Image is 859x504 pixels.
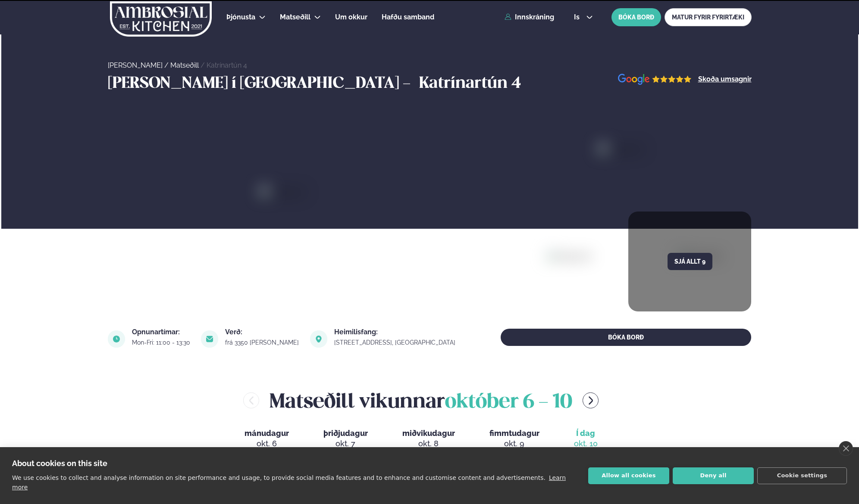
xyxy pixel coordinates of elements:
[402,439,455,449] div: okt. 8
[225,339,300,346] div: frá 3350 [PERSON_NAME]
[226,13,255,21] span: Þjónusta
[618,74,692,85] img: image alt
[698,76,752,83] a: Skoða umsagnir
[673,467,754,484] button: Deny all
[567,14,599,21] button: is
[588,467,669,484] button: Allow all cookies
[317,425,375,453] button: þriðjudagur okt. 7
[382,12,434,22] a: Hafðu samband
[110,1,213,37] img: logo
[501,329,751,346] button: BÓKA BORÐ
[226,12,255,22] a: Þjónusta
[201,330,218,348] img: image alt
[201,61,207,69] span: /
[757,467,847,484] button: Cookie settings
[12,459,107,468] strong: About cookies on this site
[489,429,539,438] span: fimmtudagur
[334,329,456,336] div: Heimilisfang:
[261,187,721,436] img: image alt
[270,386,572,414] h2: Matseðill vikunnar
[164,61,170,69] span: /
[419,74,521,94] h3: Katrínartún 4
[574,428,598,439] span: Í dag
[611,8,661,26] button: BÓKA BORÐ
[505,13,554,21] a: Innskráning
[280,12,310,22] a: Matseðill
[108,330,125,348] img: image alt
[583,392,599,408] button: menu-btn-right
[668,253,712,270] button: Sjá allt 9
[108,74,415,94] h3: [PERSON_NAME] í [GEOGRAPHIC_DATA] -
[335,12,367,22] a: Um okkur
[225,329,300,336] div: Verð:
[132,329,191,336] div: Opnunartímar:
[323,439,368,449] div: okt. 7
[335,13,367,21] span: Um okkur
[334,337,456,348] a: link
[395,425,462,453] button: miðvikudagur okt. 8
[489,439,539,449] div: okt. 9
[547,252,695,371] img: image alt
[245,439,289,449] div: okt. 6
[310,330,327,348] img: image alt
[280,13,310,21] span: Matseðill
[665,8,752,26] a: MATUR FYRIR FYRIRTÆKI
[207,61,247,69] a: Katrínartún 4
[382,13,434,21] span: Hafðu samband
[243,392,259,408] button: menu-btn-left
[574,439,598,449] div: okt. 10
[445,393,572,412] span: október 6 - 10
[402,429,455,438] span: miðvikudagur
[483,425,546,453] button: fimmtudagur okt. 9
[170,61,199,69] a: Matseðill
[132,339,191,346] div: Mon-Fri: 11:00 - 13:30
[323,429,368,438] span: þriðjudagur
[108,61,163,69] a: [PERSON_NAME]
[12,474,545,481] p: We use cookies to collect and analyse information on site performance and usage, to provide socia...
[574,14,582,21] span: is
[238,425,296,453] button: mánudagur okt. 6
[567,425,605,453] button: Í dag okt. 10
[245,429,289,438] span: mánudagur
[839,441,853,456] a: close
